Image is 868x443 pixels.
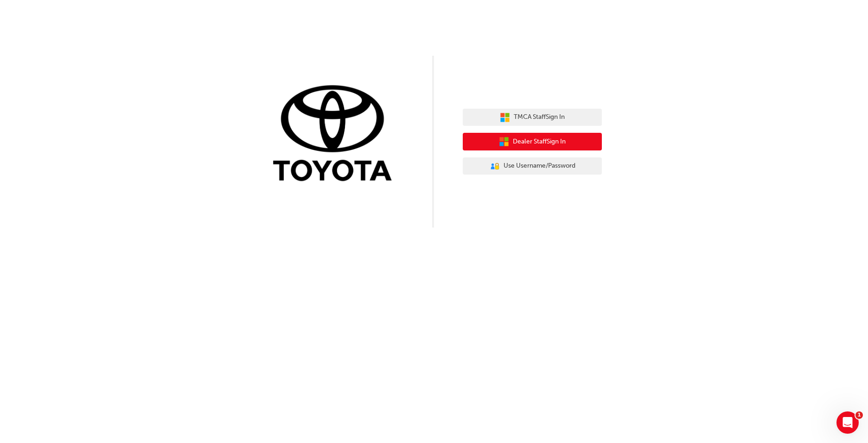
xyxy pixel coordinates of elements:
[514,112,565,123] span: TMCA Staff Sign In
[513,137,566,147] span: Dealer Staff Sign In
[504,161,575,171] span: Use Username/Password
[463,157,602,175] button: Use Username/Password
[463,109,602,126] button: TMCA StaffSign In
[836,411,859,434] iframe: Intercom live chat
[463,133,602,150] button: Dealer StaffSign In
[266,83,405,186] img: Trak
[855,411,863,419] span: 1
